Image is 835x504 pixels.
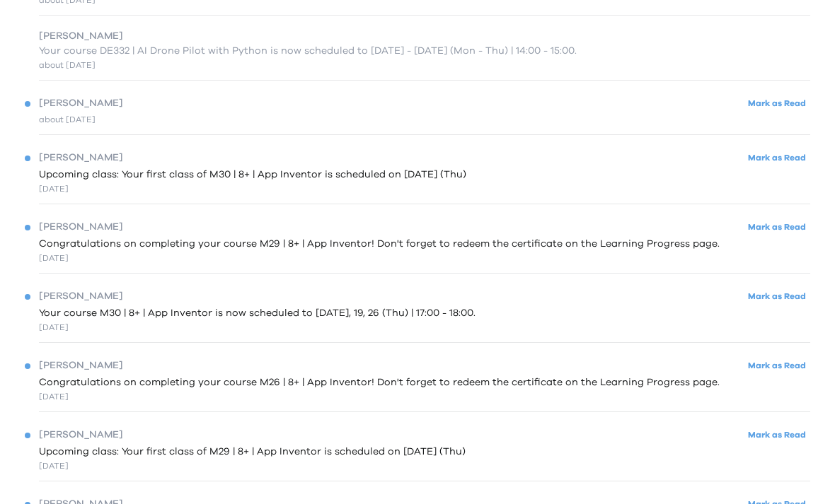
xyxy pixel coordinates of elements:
[39,459,466,472] div: [DATE]
[39,44,577,59] span: Your course DE332 | AI Drone Pilot with Python is now scheduled to [DATE] - [DATE] (Mon - Thu) | ...
[744,148,810,168] button: Mark as Read
[39,252,720,264] div: [DATE]
[39,390,720,403] div: [DATE]
[39,445,466,459] span: Upcoming class: Your first class of M29 | 8+ | App Inventor is scheduled on [DATE] (Thu)
[39,306,476,321] span: Your course M30 | 8+ | App Inventor is now scheduled to [DATE], 19, 26 (Thu) | 17:00 - 18:00.
[744,287,810,306] button: Mark as Read
[39,113,96,126] div: about [DATE]
[744,426,810,445] button: Mark as Read
[39,168,466,182] span: Upcoming class: Your first class of M30 | 8+ | App Inventor is scheduled on [DATE] (Thu)
[744,218,810,237] button: Mark as Read
[39,375,720,390] span: Congratulations on completing your course M26 | 8+ | App Inventor! Don't forget to redeem the cer...
[39,182,466,195] div: [DATE]
[744,356,810,375] button: Mark as Read
[39,59,577,71] div: about [DATE]
[39,289,123,304] span: [PERSON_NAME]
[39,96,123,111] span: [PERSON_NAME]
[39,220,123,235] span: [PERSON_NAME]
[39,358,123,373] span: [PERSON_NAME]
[39,151,123,165] span: [PERSON_NAME]
[39,428,123,443] span: [PERSON_NAME]
[744,94,810,113] button: Mark as Read
[39,321,476,334] div: [DATE]
[39,29,123,44] span: [PERSON_NAME]
[39,237,720,252] span: Congratulations on completing your course M29 | 8+ | App Inventor! Don't forget to redeem the cer...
